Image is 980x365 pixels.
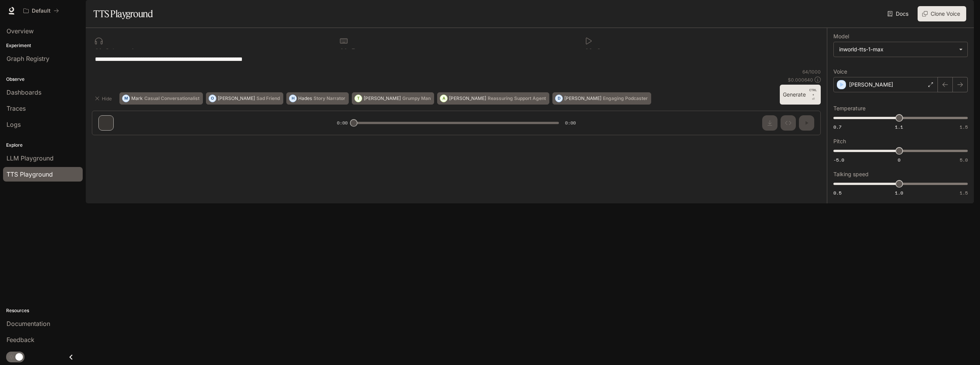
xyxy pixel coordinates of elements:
[20,3,62,18] button: All workspaces
[206,92,283,105] button: O[PERSON_NAME]Sad Friend
[895,190,903,196] span: 1.0
[839,46,955,53] div: inworld-tts-1-max
[340,48,350,54] p: 0 2 .
[449,96,486,101] p: [PERSON_NAME]
[218,96,255,101] p: [PERSON_NAME]
[256,96,280,101] p: Sad Friend
[960,157,968,163] span: 5.0
[364,96,401,101] p: [PERSON_NAME]
[32,8,51,14] p: Default
[355,92,362,105] div: T
[833,34,849,39] p: Model
[122,92,129,105] div: M
[289,92,296,105] div: H
[886,6,911,21] a: Docs
[809,88,818,101] p: ⏎
[603,96,648,101] p: Engaging Podcaster
[833,69,847,74] p: Voice
[144,96,199,101] p: Casual Conversationalist
[788,77,813,83] p: $ 0.000640
[314,96,345,101] p: Story Narrator
[895,124,903,130] span: 1.1
[119,92,203,105] button: MMarkCasual Conversationalist
[960,190,968,196] span: 1.5
[833,190,841,196] span: 0.5
[833,172,869,177] p: Talking speed
[209,92,216,105] div: O
[103,48,140,54] p: Select voice
[350,48,379,54] p: Enter text
[488,96,546,101] p: Reassuring Support Agent
[402,96,431,101] p: Grumpy Man
[552,92,651,105] button: D[PERSON_NAME]Engaging Podcaster
[834,42,967,57] div: inworld-tts-1-max
[960,124,968,130] span: 1.5
[833,106,866,111] p: Temperature
[780,85,821,105] button: GenerateCTRL +⏎
[352,92,434,105] button: T[PERSON_NAME]Grumpy Man
[564,96,601,101] p: [PERSON_NAME]
[849,81,893,88] p: [PERSON_NAME]
[585,48,595,54] p: 0 3 .
[440,92,447,105] div: A
[298,96,312,101] p: Hades
[833,124,841,130] span: 0.7
[92,92,116,105] button: Hide
[898,157,900,163] span: 0
[809,88,818,97] p: CTRL +
[93,6,153,21] h1: TTS Playground
[833,139,846,144] p: Pitch
[286,92,349,105] button: HHadesStory Narrator
[833,157,844,163] span: -5.0
[437,92,549,105] button: A[PERSON_NAME]Reassuring Support Agent
[595,48,622,54] p: Generate
[802,69,821,75] p: 64 / 1000
[918,6,966,21] button: Clone Voice
[95,48,103,54] p: 0 1 .
[131,96,143,101] p: Mark
[555,92,562,105] div: D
